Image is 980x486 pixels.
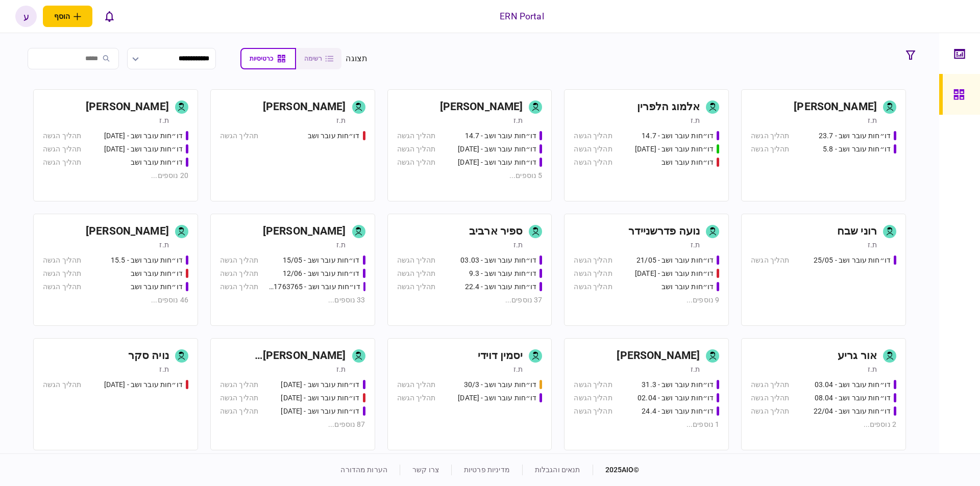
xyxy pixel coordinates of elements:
[43,268,81,279] div: תהליך הגשה
[210,338,375,450] a: [PERSON_NAME] [PERSON_NAME]ת.זדו״חות עובר ושב - 19/03/2025תהליך הגשהדו״חות עובר ושב - 19.3.25תהלי...
[397,144,435,155] div: תהליך הגשה
[336,240,346,250] div: ת.ז
[220,131,258,141] div: תהליך הגשה
[43,255,81,266] div: תהליך הגשה
[33,338,198,450] a: נויה סקרת.זדו״חות עובר ושב - 19.03.2025תהליך הגשה
[131,157,183,168] div: דו״חות עובר ושב
[574,268,612,279] div: תהליך הגשה
[574,295,719,305] div: 9 נוספים ...
[412,466,439,474] a: צרו קשר
[281,379,359,390] div: דו״חות עובר ושב - 19/03/2025
[751,419,896,430] div: 2 נוספים ...
[814,406,891,417] div: דו״חות עובר ושב - 22/04
[336,115,346,125] div: ת.ז
[564,214,729,326] a: נועה פדרשניידרת.זדו״חות עובר ושב - 21/05תהליך הגשהדו״חות עובר ושב - 03/06/25תהליך הגשהדו״חות עובר...
[397,157,435,168] div: תהליך הגשה
[593,465,640,475] div: © 2025 AIO
[104,144,183,155] div: דו״חות עובר ושב - 26.06.25
[220,268,258,279] div: תהליך הגשה
[751,393,789,403] div: תהליך הגשה
[220,379,258,390] div: תהליך הגשה
[397,393,435,403] div: תהליך הגשה
[465,282,537,292] div: דו״חות עובר ושב - 22.4
[691,240,700,250] div: ת.ז
[340,466,387,474] a: הערות מהדורה
[751,255,789,266] div: תהליך הגשה
[741,89,906,201] a: [PERSON_NAME]ת.זדו״חות עובר ושב - 23.7תהליך הגשהדו״חות עובר ושב - 5.8תהליך הגשה
[464,466,510,474] a: מדיניות פרטיות
[574,144,612,155] div: תהליך הגשה
[823,144,891,155] div: דו״חות עובר ושב - 5.8
[159,115,168,125] div: ת.ז
[637,99,700,115] div: אלמוג הלפרין
[43,144,81,155] div: תהליך הגשה
[661,157,714,168] div: דו״חות עובר ושב
[397,268,435,279] div: תהליך הגשה
[574,255,612,266] div: תהליך הגשה
[814,255,891,266] div: דו״חות עובר ושב - 25/05
[691,364,700,374] div: ת.ז
[868,115,877,125] div: ת.ז
[574,131,612,141] div: תהליך הגשה
[574,393,612,403] div: תהליך הגשה
[397,255,435,266] div: תהליך הגשה
[513,240,523,250] div: ת.ז
[464,379,537,390] div: דו״חות עובר ושב - 30/3
[387,89,552,201] a: [PERSON_NAME]ת.זדו״חות עובר ושב - 14.7תהליך הגשהדו״חות עובר ושב - 23.7.25תהליך הגשהדו״חות עובר וש...
[131,268,183,279] div: דו״חות עובר ושב
[838,348,877,364] div: אור גריע
[868,364,877,374] div: ת.ז
[636,255,714,266] div: דו״חות עובר ושב - 21/05
[210,89,375,201] a: [PERSON_NAME]ת.זדו״חות עובר ושבתהליך הגשה
[220,419,365,430] div: 87 נוספים ...
[43,157,81,168] div: תהליך הגשה
[43,379,81,390] div: תהליך הגשה
[397,170,543,181] div: 5 נוספים ...
[574,157,612,168] div: תהליך הגשה
[220,295,365,305] div: 33 נוספים ...
[86,223,169,240] div: [PERSON_NAME]
[868,240,877,250] div: ת.ז
[281,406,359,417] div: דו״חות עובר ושב - 19.3.25
[387,214,552,326] a: ספיר ארביבת.זדו״חות עובר ושב - 03.03תהליך הגשהדו״חות עובר ושב - 9.3תהליך הגשהדו״חות עובר ושב - 22...
[263,99,346,115] div: [PERSON_NAME]
[460,255,536,266] div: דו״חות עובר ושב - 03.03
[691,115,700,125] div: ת.ז
[43,131,81,141] div: תהליך הגשה
[43,295,188,305] div: 46 נוספים ...
[220,282,258,292] div: תהליך הגשה
[751,406,789,417] div: תהליך הגשה
[104,131,183,141] div: דו״חות עובר ושב - 25.06.25
[86,99,169,115] div: [PERSON_NAME]
[397,131,435,141] div: תהליך הגשה
[240,48,296,69] button: כרטיסיות
[458,144,536,155] div: דו״חות עובר ושב - 23.7.25
[513,364,523,374] div: ת.ז
[43,170,188,181] div: 20 נוספים ...
[250,55,273,62] span: כרטיסיות
[564,89,729,201] a: אלמוג הלפריןת.זדו״חות עובר ושב - 14.7תהליך הגשהדו״חות עובר ושב - 15.07.25תהליך הגשהדו״חות עובר וש...
[296,48,341,69] button: רשימה
[43,282,81,292] div: תהליך הגשה
[751,379,789,390] div: תהליך הגשה
[837,223,877,240] div: רוני שבח
[478,348,523,364] div: יסמין דוידי
[628,223,700,240] div: נועה פדרשניידר
[281,393,359,403] div: דו״חות עובר ושב - 19.3.25
[574,282,612,292] div: תהליך הגשה
[397,282,435,292] div: תהליך הגשה
[794,99,877,115] div: [PERSON_NAME]
[283,268,360,279] div: דו״חות עובר ושב - 12/06
[128,348,169,364] div: נויה סקר
[387,338,552,450] a: יסמין דוידית.זדו״חות עובר ושב - 30/3תהליך הגשהדו״חות עובר ושב - 31.08.25תהליך הגשה
[815,393,891,403] div: דו״חות עובר ושב - 08.04
[751,131,789,141] div: תהליך הגשה
[15,6,37,27] button: ע
[564,338,729,450] a: [PERSON_NAME]ת.זדו״חות עובר ושב - 31.3תהליך הגשהדו״חות עובר ושב - 02.04תהליך הגשהדו״חות עובר ושב ...
[642,379,714,390] div: דו״חות עובר ושב - 31.3
[283,255,360,266] div: דו״חות עובר ושב - 15/05
[535,466,580,474] a: תנאים והגבלות
[617,348,700,364] div: [PERSON_NAME]
[574,379,612,390] div: תהליך הגשה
